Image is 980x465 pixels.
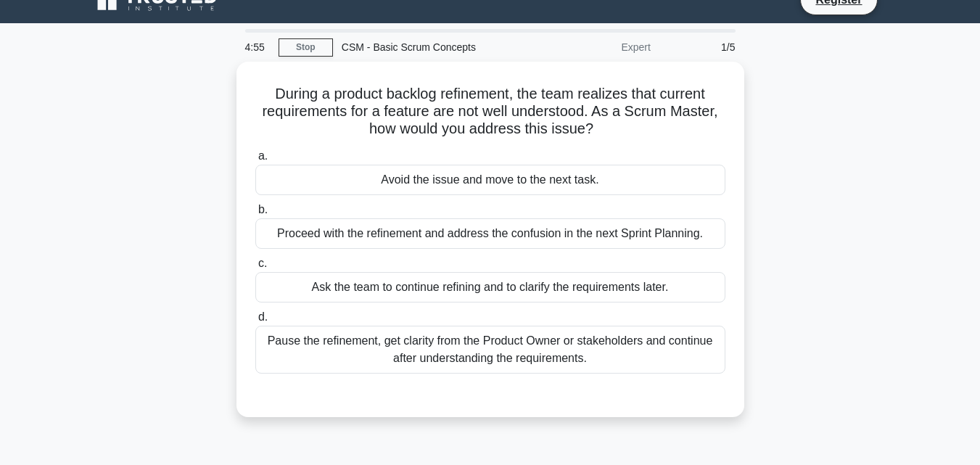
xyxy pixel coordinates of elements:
[255,326,725,374] div: Pause the refinement, get clarity from the Product Owner or stakeholders and continue after under...
[659,33,744,62] div: 1/5
[258,203,268,215] span: b.
[333,33,532,62] div: CSM - Basic Scrum Concepts
[255,165,725,195] div: Avoid the issue and move to the next task.
[258,257,267,269] span: c.
[532,33,659,62] div: Expert
[279,38,333,57] a: Stop
[255,272,725,303] div: Ask the team to continue refining and to clarify the requirements later.
[254,85,727,139] h5: During a product backlog refinement, the team realizes that current requirements for a feature ar...
[255,218,725,249] div: Proceed with the refinement and address the confusion in the next Sprint Planning.
[236,33,279,62] div: 4:55
[258,310,268,323] span: d.
[258,149,268,162] span: a.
